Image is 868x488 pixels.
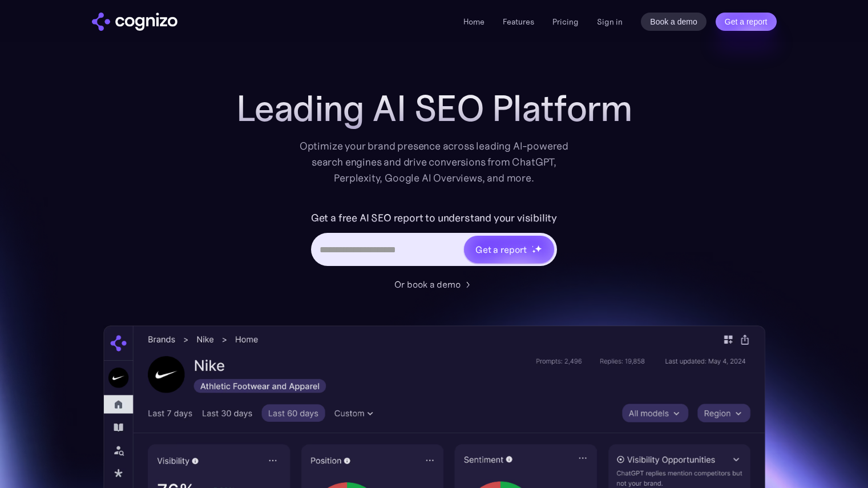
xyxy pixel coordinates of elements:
a: Features [503,17,534,27]
a: home [92,13,177,31]
a: Sign in [597,15,623,29]
div: Get a report [475,243,527,256]
a: Get a reportstarstarstar [463,235,555,264]
a: Or book a demo [394,277,474,291]
img: cognizo logo [92,13,177,31]
img: star [535,245,542,252]
img: star [532,245,534,247]
img: star [532,249,536,253]
a: Home [463,17,485,27]
div: Or book a demo [394,277,461,291]
div: Optimize your brand presence across leading AI-powered search engines and drive conversions from ... [294,138,575,186]
form: Hero URL Input Form [311,209,557,272]
a: Book a demo [641,13,706,31]
label: Get a free AI SEO report to understand your visibility [311,209,557,227]
a: Pricing [552,17,579,27]
a: Get a report [716,13,777,31]
h1: Leading AI SEO Platform [236,88,632,129]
